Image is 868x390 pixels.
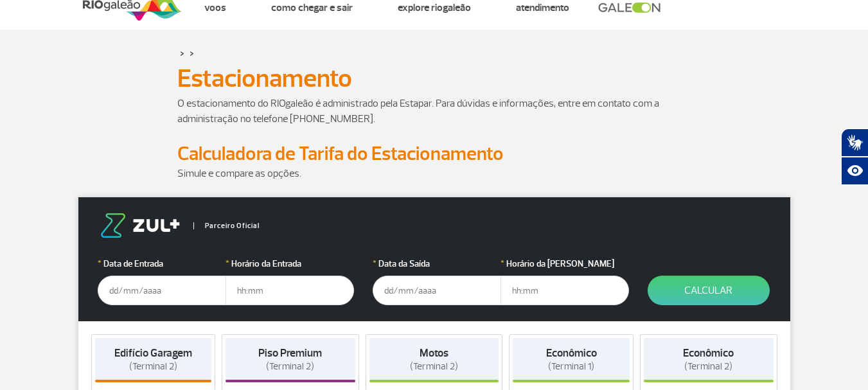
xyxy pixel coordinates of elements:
[841,129,868,185] div: Plugin de acessibilidade da Hand Talk.
[410,360,458,373] span: (Terminal 2)
[546,346,597,360] strong: Econômico
[190,46,194,60] a: >
[271,1,353,14] a: Como chegar e sair
[177,67,691,89] h1: Estacionamento
[193,222,260,229] span: Parceiro Oficial
[373,276,501,305] input: dd/mm/aaaa
[398,1,471,14] a: Explore RIOgaleão
[266,360,314,373] span: (Terminal 2)
[684,360,732,373] span: (Terminal 2)
[226,257,354,270] label: Horário da Entrada
[226,276,354,305] input: hh:mm
[648,276,770,305] button: Calcular
[98,276,226,305] input: dd/mm/aaaa
[420,346,448,360] strong: Motos
[177,142,691,166] h2: Calculadora de Tarifa do Estacionamento
[516,1,569,14] a: Atendimento
[548,360,594,373] span: (Terminal 1)
[98,257,226,270] label: Data de Entrada
[841,157,868,185] button: Abrir recursos assistivos.
[500,276,629,305] input: hh:mm
[373,257,501,270] label: Data da Saída
[114,346,192,360] strong: Edifício Garagem
[98,213,182,238] img: logo-zul.png
[177,96,691,127] p: O estacionamento do RIOgaleão é administrado pela Estapar. Para dúvidas e informações, entre em c...
[129,360,177,373] span: (Terminal 2)
[841,129,868,157] button: Abrir tradutor de língua de sinais.
[180,46,184,60] a: >
[204,1,226,14] a: Voos
[683,346,734,360] strong: Econômico
[177,166,691,181] p: Simule e compare as opções.
[500,257,629,270] label: Horário da [PERSON_NAME]
[258,346,322,360] strong: Piso Premium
